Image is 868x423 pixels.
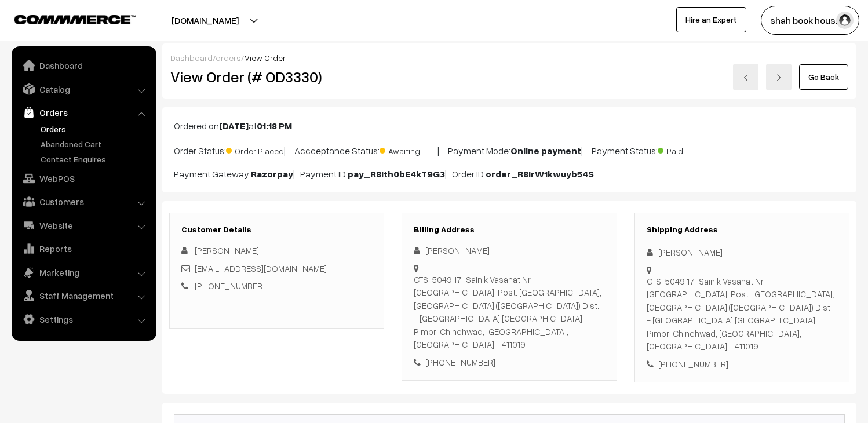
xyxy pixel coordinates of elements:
a: Reports [14,238,152,259]
button: shah book hous… [761,6,859,35]
p: Ordered on at [174,119,845,133]
a: Settings [14,309,152,330]
span: View Order [245,53,286,63]
span: [PERSON_NAME] [195,245,259,256]
h3: Shipping Address [647,225,837,235]
div: [PHONE_NUMBER] [647,358,837,371]
b: order_R8IrW1kwuyb54S [486,168,594,180]
a: Orders [14,102,152,123]
img: COMMMERCE [14,15,136,24]
a: Hire an Expert [676,7,746,32]
div: CTS-5049 17-Sainik Vasahat Nr. [GEOGRAPHIC_DATA], Post: [GEOGRAPHIC_DATA], [GEOGRAPHIC_DATA] ([GE... [647,275,837,353]
div: CTS-5049 17-Sainik Vasahat Nr. [GEOGRAPHIC_DATA], Post: [GEOGRAPHIC_DATA], [GEOGRAPHIC_DATA] ([GE... [414,273,604,351]
span: Awaiting [380,142,437,157]
h3: Billing Address [414,225,604,235]
div: [PERSON_NAME] [647,246,837,259]
a: Catalog [14,79,152,100]
b: Razorpay [251,168,293,180]
a: Website [14,215,152,236]
h3: Customer Details [181,225,372,235]
p: Payment Gateway: | Payment ID: | Order ID: [174,167,845,181]
img: right-arrow.png [775,74,782,81]
span: Order Placed [226,142,284,157]
h2: View Order (# OD3330) [170,68,385,86]
a: [PHONE_NUMBER] [195,280,265,291]
a: Dashboard [14,55,152,76]
img: user [836,12,854,29]
a: Customers [14,191,152,212]
img: left-arrow.png [742,74,749,81]
p: Order Status: | Accceptance Status: | Payment Mode: | Payment Status: [174,142,845,158]
b: 01:18 PM [257,120,292,132]
div: / / [170,52,848,64]
a: orders [216,53,241,63]
a: Orders [38,123,152,135]
a: Marketing [14,262,152,283]
a: Abandoned Cart [38,138,152,150]
a: WebPOS [14,168,152,189]
a: [EMAIL_ADDRESS][DOMAIN_NAME] [195,263,327,274]
a: Go Back [799,64,848,90]
div: [PHONE_NUMBER] [414,356,604,369]
button: [DOMAIN_NAME] [131,6,279,35]
span: Paid [658,142,716,157]
a: COMMMERCE [14,12,116,25]
b: [DATE] [219,120,249,132]
b: pay_R8Ith0bE4kT9G3 [348,168,445,180]
div: [PERSON_NAME] [414,244,604,257]
b: Online payment [510,145,581,156]
a: Staff Management [14,285,152,306]
a: Contact Enquires [38,153,152,165]
a: Dashboard [170,53,213,63]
